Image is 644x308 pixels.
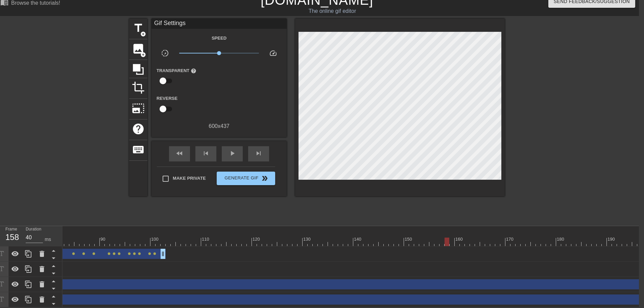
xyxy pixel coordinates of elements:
span: lens [82,252,85,255]
div: 600 x 437 [151,122,287,130]
span: lens [138,252,141,255]
span: help [191,68,196,74]
div: 180 [557,236,565,243]
span: lens [92,252,95,255]
span: crop [132,81,145,94]
span: lens [118,252,121,255]
label: Reverse [157,95,177,102]
span: Generate Gif [219,174,272,182]
span: speed [269,49,277,57]
span: double_arrow [261,174,269,182]
div: 190 [607,236,616,243]
span: lens [108,252,111,255]
span: lens [133,252,136,255]
span: help [132,123,145,135]
div: Gif Settings [151,19,287,29]
span: skip_next [255,149,263,157]
span: fast_rewind [175,149,184,157]
div: 130 [303,236,312,243]
span: title [132,22,145,35]
div: 150 [405,236,413,243]
div: 140 [354,236,362,243]
span: lens [153,252,156,255]
span: add_circle [140,52,146,58]
label: Transparent [157,67,196,74]
button: Generate Gif [217,172,275,185]
span: Make Private [173,175,206,182]
span: photo_size_select_large [132,102,145,115]
div: The online gif editor [213,7,452,15]
span: slow_motion_video [161,49,169,57]
span: drag_handle [160,250,166,257]
div: ms [45,236,51,243]
span: play_arrow [228,149,236,157]
span: keyboard [132,143,145,156]
div: 170 [506,236,515,243]
span: lens [113,252,116,255]
div: 120 [253,236,261,243]
div: 100 [151,236,160,243]
span: lens [72,252,75,255]
div: Frame [0,226,21,246]
div: 158 [5,231,16,243]
div: 90 [100,236,106,243]
div: 110 [202,236,210,243]
label: Duration [26,227,41,232]
span: add_circle [140,31,146,37]
span: image [132,42,145,55]
label: Speed [212,35,226,42]
span: lens [148,252,151,255]
span: lens [128,252,131,255]
span: skip_previous [202,149,210,157]
div: 160 [455,236,464,243]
